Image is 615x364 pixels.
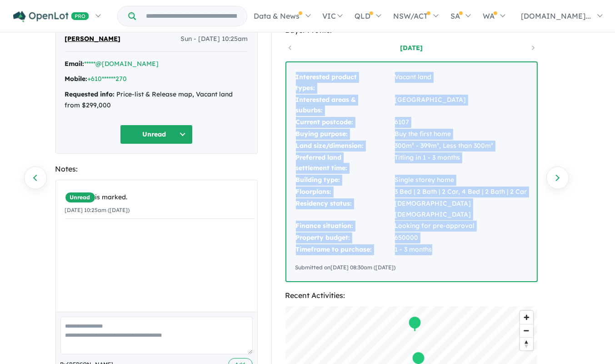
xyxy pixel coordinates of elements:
[408,315,421,332] div: Map marker
[65,89,248,111] div: Price-list & Release map, Vacant land from $299,000
[395,152,528,175] td: Titling in 1 - 3 months
[373,43,450,52] a: [DATE]
[65,75,88,83] strong: Mobile:
[395,220,528,232] td: Looking for pre-approval
[65,90,115,98] strong: Requested info:
[295,263,528,272] div: Submitted on [DATE] 08:30am ([DATE])
[395,94,528,117] td: [GEOGRAPHIC_DATA]
[295,198,395,221] td: Residency status:
[395,140,528,152] td: 300m² - 399m², Less than 300m²
[55,163,258,175] div: Notes:
[65,207,130,213] small: [DATE] 10:25am ([DATE])
[520,324,533,337] span: Zoom out
[65,34,121,45] span: [PERSON_NAME]
[395,186,528,198] td: 3 Bed | 2 Bath | 2 Car, 4 Bed | 2 Bath | 2 Car
[65,60,85,68] strong: Email:
[395,128,528,140] td: Buy the first home
[295,186,395,198] td: Floorplans:
[395,116,528,128] td: 6107
[521,11,591,20] span: [DOMAIN_NAME]...
[395,174,528,186] td: Single storey home
[295,220,395,232] td: Finance situation:
[520,324,533,337] button: Zoom out
[395,198,528,221] td: [DEMOGRAPHIC_DATA] [DEMOGRAPHIC_DATA]
[65,192,255,203] div: is marked.
[295,140,395,152] td: Land size/dimension:
[295,94,395,117] td: Interested areas & suburbs:
[520,338,533,350] span: Reset bearing to north
[120,125,193,144] button: Unread
[295,152,395,175] td: Preferred land settlement time:
[395,71,528,94] td: Vacant land
[138,6,245,26] input: Try estate name, suburb, builder or developer
[65,192,95,203] span: Unread
[295,232,395,244] td: Property budget:
[295,244,395,256] td: Timeframe to purchase:
[295,71,395,94] td: Interested product types:
[520,337,533,350] button: Reset bearing to north
[285,289,538,302] div: Recent Activities:
[395,244,528,256] td: 1 - 3 months
[295,174,395,186] td: Building type:
[295,128,395,140] td: Buying purpose:
[520,311,533,324] button: Zoom in
[295,116,395,128] td: Current postcode:
[395,232,528,244] td: 650000
[13,11,89,22] img: Openlot PRO Logo White
[181,34,248,45] span: Sun - [DATE] 10:25am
